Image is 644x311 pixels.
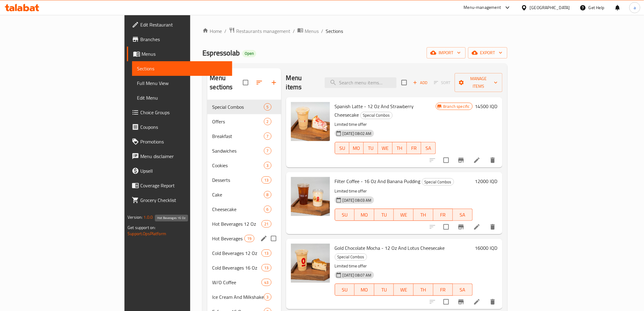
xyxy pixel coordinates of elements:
[264,133,271,139] span: 7
[338,210,352,219] span: SU
[305,27,319,35] span: Menus
[202,27,507,35] nav: breadcrumb
[427,47,466,58] button: import
[128,213,142,221] span: Version:
[212,191,264,198] div: Cake
[212,133,264,140] div: Breakfast
[128,224,156,231] span: Get support on:
[335,243,445,253] span: Gold Chocolate Mocha - 12 Oz And Lotus Cheesecake
[475,177,498,186] h6: 12000 IQD
[485,153,500,168] button: delete
[454,153,468,168] button: Branch-specific-item
[409,144,419,153] span: FR
[140,109,227,116] span: Choice Groups
[355,209,374,221] button: MO
[335,253,367,260] span: Special Combos
[144,213,153,221] span: 1.0.0
[440,295,453,308] span: Select to update
[264,147,271,154] div: items
[140,123,227,131] span: Coupons
[485,295,500,309] button: delete
[424,144,433,153] span: SA
[127,178,232,193] a: Coverage Report
[127,193,232,207] a: Grocery Checklist
[454,295,468,309] button: Branch-specific-item
[264,192,271,198] span: 8
[416,285,431,294] span: TH
[127,120,232,134] a: Coupons
[412,79,429,86] span: Add
[267,75,281,90] button: Add section
[212,293,264,301] span: Ice Cream And Milkshake
[338,285,352,294] span: SU
[325,77,397,88] input: search
[127,164,232,178] a: Upsell
[433,209,453,221] button: FR
[360,112,393,119] div: Special Combos
[634,4,636,11] span: a
[349,142,364,154] button: MO
[140,36,227,43] span: Branches
[436,285,451,294] span: FR
[378,142,392,154] button: WE
[207,231,281,246] div: Hot Beverages 16 Oz19edit
[264,104,271,110] span: 5
[455,73,502,92] button: Manage items
[441,104,472,109] span: Branch specific
[132,76,232,90] a: Full Menu View
[395,144,404,153] span: TH
[473,49,502,57] span: export
[142,50,227,58] span: Menus
[212,147,264,154] div: Sandwiches
[335,187,473,195] p: Limited time offer
[212,103,264,111] div: Special Combos
[455,285,470,294] span: SA
[264,133,271,140] div: items
[242,50,256,57] div: Open
[140,196,227,204] span: Grocery Checklist
[416,210,431,219] span: TH
[262,265,271,271] span: 13
[377,285,392,294] span: TU
[252,75,267,90] span: Sort sections
[212,206,264,213] span: Cheesecake
[291,244,330,283] img: Gold Chocolate Mocha - 12 Oz And Lotus Cheesecake
[212,162,264,169] span: Cookies
[396,285,411,294] span: WE
[264,162,271,169] div: items
[411,78,430,87] span: Add item
[140,21,227,28] span: Edit Restaurant
[335,209,355,221] button: SU
[340,131,374,136] span: [DATE] 08:02 AM
[137,94,227,101] span: Edit Menu
[468,47,507,58] button: export
[264,103,271,111] div: items
[262,177,271,183] span: 13
[127,32,232,47] a: Branches
[262,250,271,256] span: 13
[357,210,372,219] span: MO
[137,80,227,87] span: Full Menu View
[207,143,281,158] div: Sandwiches7
[207,100,281,114] div: Special Combos5
[140,153,227,160] span: Menu disclaimer
[293,27,295,35] li: /
[236,27,290,35] span: Restaurants management
[127,149,232,164] a: Menu disclaimer
[127,105,232,120] a: Choice Groups
[212,264,261,271] div: Cold Beverages 16 Oz
[394,284,414,296] button: WE
[321,27,323,35] li: /
[411,78,430,87] button: Add
[261,279,271,286] div: items
[352,144,361,153] span: MO
[440,154,453,167] span: Select to update
[212,279,261,286] span: W/O Coffee
[264,163,271,168] span: 3
[355,284,374,296] button: MO
[453,284,473,296] button: SA
[207,114,281,129] div: Offers2
[326,27,343,35] span: Sections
